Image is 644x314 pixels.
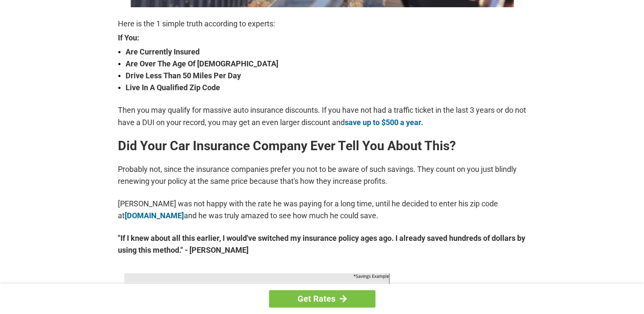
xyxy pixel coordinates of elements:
[118,232,527,256] strong: "If I knew about all this earlier, I would've switched my insurance policy ages ago. I already sa...
[118,18,527,30] p: Here is the 1 simple truth according to experts:
[125,211,184,220] a: [DOMAIN_NAME]
[269,290,375,308] a: Get Rates
[118,34,527,42] strong: If You:
[126,70,527,82] strong: Drive Less Than 50 Miles Per Day
[126,46,527,58] strong: Are Currently Insured
[118,104,527,128] p: Then you may qualify for massive auto insurance discounts. If you have not had a traffic ticket i...
[126,82,527,94] strong: Live In A Qualified Zip Code
[118,163,527,187] p: Probably not, since the insurance companies prefer you not to be aware of such savings. They coun...
[118,198,527,222] p: [PERSON_NAME] was not happy with the rate he was paying for a long time, until he decided to ente...
[118,139,527,153] h2: Did Your Car Insurance Company Ever Tell You About This?
[126,58,527,70] strong: Are Over The Age Of [DEMOGRAPHIC_DATA]
[345,118,423,127] a: save up to $500 a year.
